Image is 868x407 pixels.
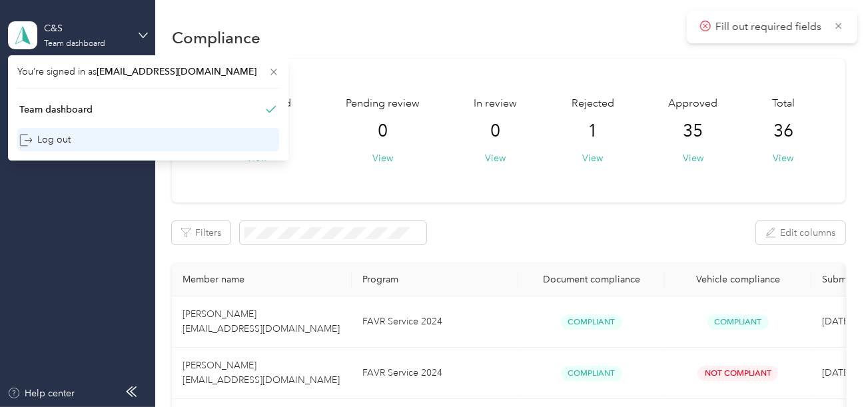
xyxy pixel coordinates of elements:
[97,66,256,77] span: [EMAIL_ADDRESS][DOMAIN_NAME]
[183,360,340,386] span: [PERSON_NAME] [EMAIL_ADDRESS][DOMAIN_NAME]
[683,121,703,142] span: 35
[44,40,105,48] div: Team dashboard
[675,274,801,285] div: Vehicle compliance
[352,348,518,399] td: FAVR Service 2024
[7,386,75,400] button: Help center
[183,308,340,334] span: [PERSON_NAME] [EMAIL_ADDRESS][DOMAIN_NAME]
[372,151,393,165] button: View
[19,133,71,147] div: Log out
[697,366,778,381] span: Not Compliant
[19,103,93,117] div: Team dashboard
[529,274,654,285] div: Document compliance
[485,151,506,165] button: View
[561,314,622,330] span: Compliant
[490,121,500,142] span: 0
[352,263,518,296] th: Program
[17,65,279,79] span: You’re signed in as
[773,121,793,142] span: 36
[773,151,793,165] button: View
[561,366,622,381] span: Compliant
[44,21,127,35] div: C&S
[572,96,614,112] span: Rejected
[683,151,703,165] button: View
[582,151,603,165] button: View
[474,96,517,112] span: In review
[352,296,518,348] td: FAVR Service 2024
[346,96,420,112] span: Pending review
[172,263,352,296] th: Member name
[172,221,230,244] button: Filters
[172,31,260,45] h1: Compliance
[756,221,845,244] button: Edit columns
[772,96,795,112] span: Total
[715,19,825,35] p: Fill out required fields
[668,96,717,112] span: Approved
[588,121,598,142] span: 1
[793,332,868,407] iframe: Everlance-gr Chat Button Frame
[378,121,388,142] span: 0
[707,314,769,330] span: Compliant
